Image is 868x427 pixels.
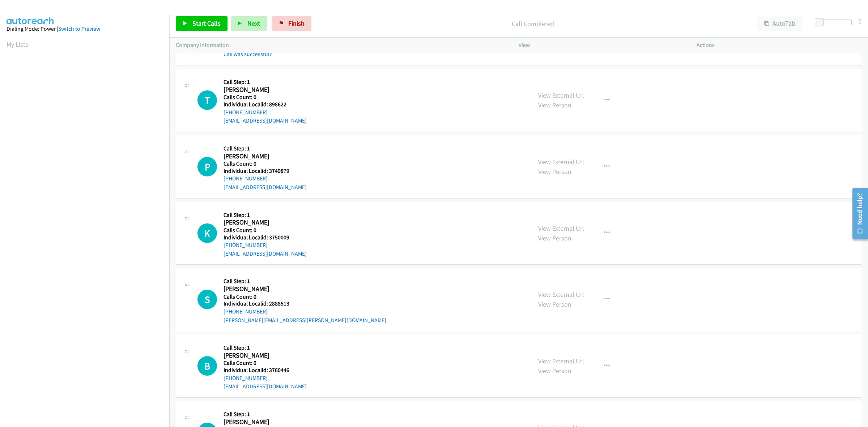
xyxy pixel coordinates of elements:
span: Finish [288,19,305,27]
div: The call is yet to be attempted [197,356,217,376]
h1: T [197,90,217,110]
h2: [PERSON_NAME] [224,218,298,227]
a: [PERSON_NAME][EMAIL_ADDRESS][PERSON_NAME][DOMAIN_NAME] [224,317,386,324]
a: [EMAIL_ADDRESS][DOMAIN_NAME] [224,383,307,390]
a: View Person [538,234,571,242]
a: View Person [538,367,571,375]
h5: Calls Count: 0 [224,160,307,167]
h2: [PERSON_NAME] [224,285,298,293]
a: View External Url [538,357,584,365]
h1: S [197,290,217,309]
h5: Call Step: 1 [224,411,307,418]
a: View External Url [538,91,584,99]
a: Call was successful? [224,51,272,57]
a: View Person [538,167,571,176]
p: View [519,41,684,50]
p: Company Information [176,41,506,50]
h5: Individual Localid: 2888513 [224,300,386,307]
div: 0 [858,16,861,26]
a: [EMAIL_ADDRESS][DOMAIN_NAME] [224,250,307,257]
h5: Call Step: 1 [224,212,307,219]
a: My Lists [7,40,28,48]
a: [EMAIL_ADDRESS][DOMAIN_NAME] [224,184,307,191]
a: View Person [538,101,571,109]
span: Start Calls [192,19,221,27]
iframe: Dialpad [7,56,169,399]
span: Next [247,19,260,27]
h5: Calls Count: 0 [224,359,307,367]
p: Actions [697,41,861,50]
p: Call Completed [321,19,744,29]
h5: Individual Localid: 3750009 [224,234,307,241]
a: Start Calls [176,16,227,31]
h2: [PERSON_NAME] [224,351,298,360]
a: [EMAIL_ADDRESS][DOMAIN_NAME] [224,117,307,124]
h1: B [197,356,217,376]
a: [PHONE_NUMBER] [224,308,268,315]
h5: Calls Count: 0 [224,293,386,300]
a: Finish [272,16,311,31]
h5: Individual Localid: 3749879 [224,167,307,175]
h5: Calls Count: 0 [224,94,307,101]
h5: Call Step: 1 [224,145,307,152]
a: [PHONE_NUMBER] [224,109,268,116]
h5: Call Step: 1 [224,344,307,351]
h2: [PERSON_NAME] [224,86,298,94]
h2: [PERSON_NAME] [224,418,298,426]
a: [PHONE_NUMBER] [224,242,268,248]
a: View Person [538,300,571,308]
a: [PHONE_NUMBER] [224,375,268,381]
div: The call is yet to be attempted [197,157,217,176]
h1: P [197,157,217,176]
h5: Individual Localid: 898622 [224,101,307,108]
h5: Call Step: 1 [224,278,386,285]
h5: Calls Count: 0 [224,227,307,234]
a: View External Url [538,224,584,232]
h2: [PERSON_NAME] [224,152,298,161]
a: [PHONE_NUMBER] [224,175,268,182]
h1: K [197,223,217,243]
iframe: Resource Center [847,185,868,242]
a: View External Url [538,158,584,166]
div: The call is yet to be attempted [197,290,217,309]
button: Next [231,16,267,31]
button: AutoTab [757,16,802,31]
div: Dialing Mode: Power | [7,25,163,33]
h5: Individual Localid: 3760446 [224,367,307,374]
h5: Call Step: 1 [224,78,307,86]
a: Switch to Preview [58,25,100,32]
a: View External Url [538,290,584,299]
